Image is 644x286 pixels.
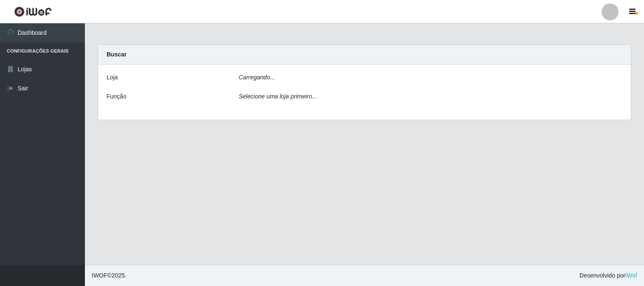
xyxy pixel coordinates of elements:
[92,271,127,280] span: © 2025 .
[107,92,127,101] label: Função
[14,6,52,17] img: CoreUI Logo
[107,51,127,58] strong: Buscar
[239,93,317,100] i: Selecione uma loja primeiro...
[107,73,118,82] label: Loja
[625,272,637,279] a: iWof
[92,272,107,279] span: IWOF
[239,74,275,81] i: Carregando...
[579,271,637,280] span: Desenvolvido por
